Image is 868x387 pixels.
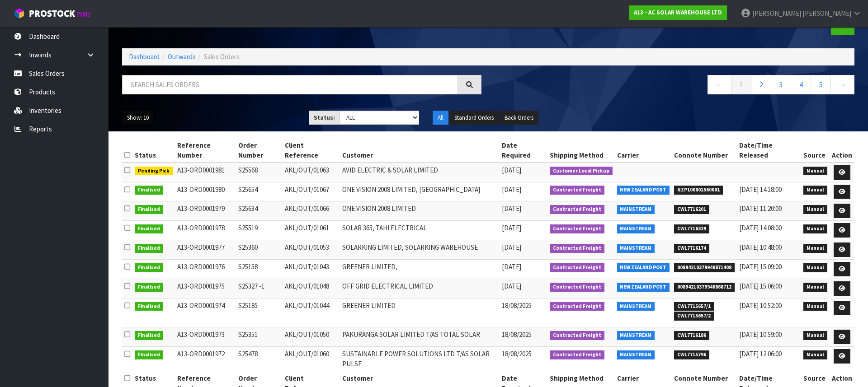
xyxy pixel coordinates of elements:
span: Manual [803,283,827,292]
span: Manual [803,224,827,233]
td: S25478 [236,347,283,371]
span: Finalised [135,186,163,195]
span: MAINSTREAM [617,224,655,233]
th: Order Number [236,138,283,163]
span: NEW ZEALAND POST [617,186,670,195]
td: AKL/OUT/01063 [283,163,340,182]
span: CWL7715796 [674,350,709,359]
td: GREENER LIMITED, [340,260,500,279]
th: Carrier [615,138,672,163]
td: S25360 [236,240,283,260]
span: [DATE] [502,224,521,232]
td: AKL/OUT/01050 [283,327,340,347]
td: S25185 [236,298,283,327]
td: AVID ELECTRIC & SOLAR LIMITED [340,163,500,182]
span: MAINSTREAM [617,350,655,359]
th: Date Required [500,138,548,163]
span: 18/08/2025 [502,350,532,358]
span: NEW ZEALAND POST [617,283,670,292]
td: A13-ORD0001980 [175,182,236,201]
td: S25351 [236,327,283,347]
th: Source [801,138,830,163]
small: WMS [77,10,91,19]
td: A13-ORD0001975 [175,279,236,298]
td: AKL/OUT/01053 [283,240,340,260]
span: [DATE] [502,166,521,174]
span: NZP100001560001 [674,186,723,195]
a: Outwards [168,52,196,61]
td: GREENER LIMITED [340,298,500,327]
td: SOLAR 365, TAHI ELECTRICAL [340,221,500,240]
span: Finalised [135,331,163,340]
td: S25568 [236,163,283,182]
th: Action [830,138,854,163]
th: Reference Number [175,138,236,163]
span: CWL7716201 [674,205,709,214]
td: A13-ORD0001972 [175,347,236,371]
span: Contracted Freight [550,302,604,311]
a: Dashboard [129,52,160,61]
a: 1 [731,75,751,94]
td: A13-ORD0001974 [175,298,236,327]
span: [DATE] 15:06:00 [739,282,782,290]
span: Finalised [135,205,163,214]
span: Finalised [135,263,163,272]
span: NEW ZEALAND POST [617,263,670,272]
td: SOLARKING LIMITED, SOLARKING WAREHOUSE [340,240,500,260]
span: CWL7715657/2 [674,312,714,321]
td: A13-ORD0001981 [175,163,236,182]
img: cube-alt.png [14,8,25,19]
h1: Sales Orders [122,15,481,29]
a: ← [708,75,731,94]
span: 18/08/2025 [502,301,532,310]
span: Contracted Freight [550,224,604,233]
strong: A13 - AC SOLAR WAREHOUSE LTD [634,9,722,16]
span: [DATE] 11:20:00 [739,204,782,213]
td: A13-ORD0001977 [175,240,236,260]
input: Search sales orders [122,75,458,94]
span: CWL7716329 [674,224,709,233]
td: S25519 [236,221,283,240]
td: AKL/OUT/01044 [283,298,340,327]
td: A13-ORD0001973 [175,327,236,347]
span: Contracted Freight [550,263,604,272]
button: All [433,111,448,125]
span: Contracted Freight [550,283,604,292]
span: Finalised [135,302,163,311]
span: Manual [803,302,827,311]
td: S25634 [236,201,283,221]
a: 2 [751,75,771,94]
td: AKL/OUT/01067 [283,182,340,201]
td: A13-ORD0001978 [175,221,236,240]
span: [PERSON_NAME] [752,9,801,18]
span: [DATE] 14:08:00 [739,224,782,232]
span: 00894210379940871408 [674,263,735,272]
th: Status [132,138,175,163]
span: Manual [803,205,827,214]
span: 00894210379940868712 [674,283,735,292]
span: MAINSTREAM [617,331,655,340]
td: AKL/OUT/01060 [283,347,340,371]
span: Contracted Freight [550,186,604,195]
td: S25327 -1 [236,279,283,298]
span: Manual [803,350,827,359]
th: Connote Number [672,138,737,163]
td: AKL/OUT/01048 [283,279,340,298]
span: CWL7716186 [674,331,709,340]
th: Customer [340,138,500,163]
span: CWL7716174 [674,244,709,253]
span: [DATE] 10:48:00 [739,243,782,252]
span: [DATE] 14:18:00 [739,185,782,194]
span: Finalised [135,244,163,253]
span: Finalised [135,283,163,292]
th: Shipping Method [547,138,615,163]
td: A13-ORD0001976 [175,260,236,279]
span: [DATE] 12:06:00 [739,350,782,358]
strong: Status: [314,114,335,121]
td: SUSTAINABLE POWER SOLUTIONS LTD T/AS SOLAR PULSE [340,347,500,371]
span: [DATE] [502,262,521,271]
button: Show: 10 [122,111,154,125]
a: 4 [791,75,811,94]
span: [DATE] [502,282,521,290]
td: PAKURANGA SOLAR LIMITED T/AS TOTAL SOLAR [340,327,500,347]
